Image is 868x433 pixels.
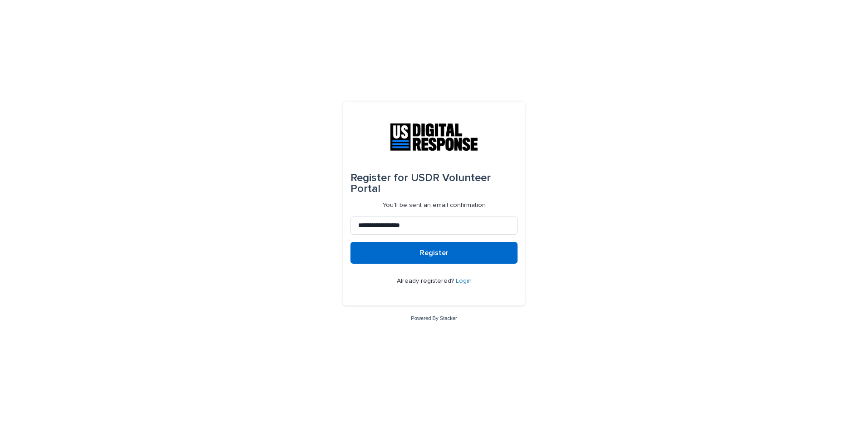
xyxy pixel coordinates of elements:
div: USDR Volunteer Portal [350,165,518,202]
span: Register [420,249,449,256]
img: N0FYVoH1RkKBnLN4Nruq [390,123,478,151]
a: Powered By Stacker [411,315,457,321]
p: You'll be sent an email confirmation [383,202,486,209]
button: Register [350,242,518,264]
span: Register for [350,172,408,183]
a: Login [456,278,472,284]
span: Already registered? [397,278,456,284]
